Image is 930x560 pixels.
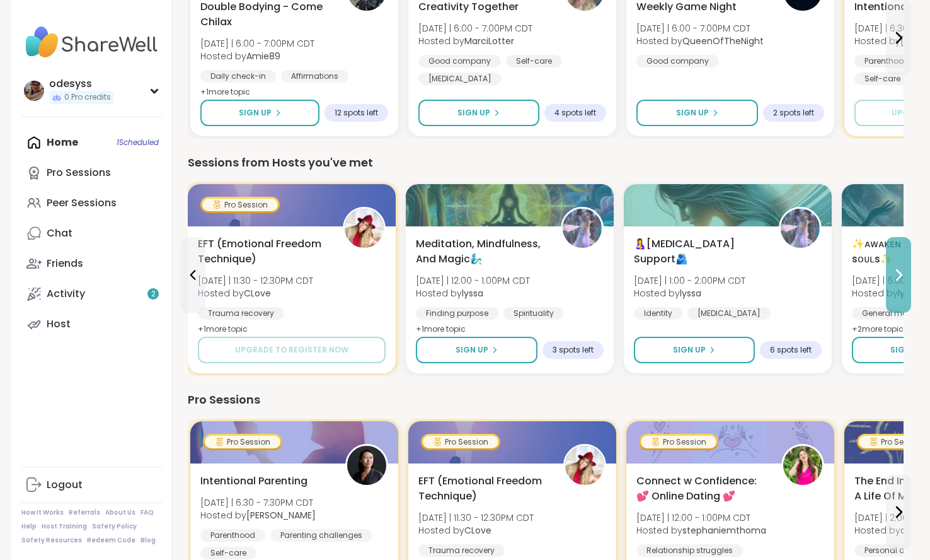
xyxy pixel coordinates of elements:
[345,209,384,248] img: CLove
[418,22,532,35] span: [DATE] | 6:00 - 7:00PM CDT
[636,35,764,47] span: Hosted by
[636,22,764,35] span: [DATE] | 6:00 - 7:00PM CDT
[47,287,85,301] div: Activity
[418,35,532,47] span: Hosted by
[21,158,162,188] a: Pro Sessions
[200,474,307,489] span: Intentional Parenting
[281,70,348,83] div: Affirmations
[456,344,488,356] span: Sign Up
[21,248,162,279] a: Friends
[503,307,564,320] div: Spirituality
[47,478,83,492] div: Logout
[21,279,162,309] a: Activity2
[418,73,502,85] div: [MEDICAL_DATA]
[418,100,539,126] button: Sign Up
[636,524,766,537] span: Hosted by
[246,509,316,522] b: [PERSON_NAME]
[554,108,596,118] span: 4 spots left
[47,226,72,240] div: Chat
[418,511,534,524] span: [DATE] | 11:30 - 12:30PM CDT
[270,529,372,542] div: Parenting challenges
[335,108,378,118] span: 12 spots left
[21,508,64,517] a: How It Works
[673,344,706,356] span: Sign Up
[21,522,37,531] a: Help
[69,508,100,517] a: Referrals
[418,544,505,557] div: Trauma recovery
[198,337,386,363] button: Upgrade to register now
[200,100,319,126] button: Sign Up
[506,55,562,67] div: Self-care
[244,287,271,300] b: CLove
[21,188,162,218] a: Peer Sessions
[423,436,498,448] div: Pro Session
[418,55,501,67] div: Good company
[682,524,766,537] b: stephaniemthoma
[770,345,812,355] span: 6 spots left
[21,536,82,545] a: Safety Resources
[641,436,716,448] div: Pro Session
[416,307,498,320] div: Finding purpose
[205,436,280,448] div: Pro Session
[347,446,386,485] img: Natasha
[47,257,83,271] div: Friends
[21,218,162,248] a: Chat
[24,81,44,101] img: odesyss
[49,77,113,91] div: odesyss
[418,524,534,537] span: Hosted by
[200,50,314,62] span: Hosted by
[687,307,771,320] div: [MEDICAL_DATA]
[42,522,87,531] a: Host Training
[416,337,537,363] button: Sign Up
[636,544,743,557] div: Relationship struggles
[246,50,280,62] b: Amie89
[418,474,549,504] span: EFT (Emotional Freedom Technique)
[105,508,135,517] a: About Us
[87,536,135,545] a: Redeem Code
[416,236,547,267] span: Meditation, Mindfulness, And Magic🧞‍♂️
[188,391,904,409] div: Pro Sessions
[47,196,117,210] div: Peer Sessions
[188,154,904,172] div: Sessions from Hosts you've met
[47,166,111,180] div: Pro Sessions
[198,287,313,300] span: Hosted by
[21,470,162,500] a: Logout
[464,35,514,47] b: MarciLotter
[151,289,156,300] span: 2
[781,209,820,248] img: lyssa
[783,446,822,485] img: stephaniemthoma
[773,108,814,118] span: 2 spots left
[92,522,137,531] a: Safety Policy
[636,55,719,67] div: Good company
[682,35,764,47] b: QueenOfTheNight
[202,199,278,211] div: Pro Session
[854,73,910,85] div: Self-care
[636,100,758,126] button: Sign Up
[198,236,329,267] span: EFT (Emotional Freedom Technique)
[462,287,483,300] b: lyssa
[680,287,701,300] b: lyssa
[198,274,313,287] span: [DATE] | 11:30 - 12:30PM CDT
[676,107,709,119] span: Sign Up
[890,344,923,356] span: Sign Up
[416,274,530,287] span: [DATE] | 12:00 - 1:00PM CDT
[636,511,766,524] span: [DATE] | 12:00 - 1:00PM CDT
[200,37,314,50] span: [DATE] | 6:00 - 7:00PM CDT
[416,287,530,300] span: Hosted by
[21,309,162,339] a: Host
[634,236,765,267] span: 🤱[MEDICAL_DATA] Support🫂
[200,529,265,542] div: Parenthood
[553,345,594,355] span: 3 spots left
[634,287,745,300] span: Hosted by
[64,92,111,103] span: 0 Pro credits
[200,547,256,559] div: Self-care
[563,209,602,248] img: lyssa
[200,70,276,83] div: Daily check-in
[239,107,272,119] span: Sign Up
[198,307,284,320] div: Trauma recovery
[634,274,745,287] span: [DATE] | 1:00 - 2:00PM CDT
[141,508,154,517] a: FAQ
[21,20,162,64] img: ShareWell Nav Logo
[200,496,316,509] span: [DATE] | 6:30 - 7:30PM CDT
[457,107,490,119] span: Sign Up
